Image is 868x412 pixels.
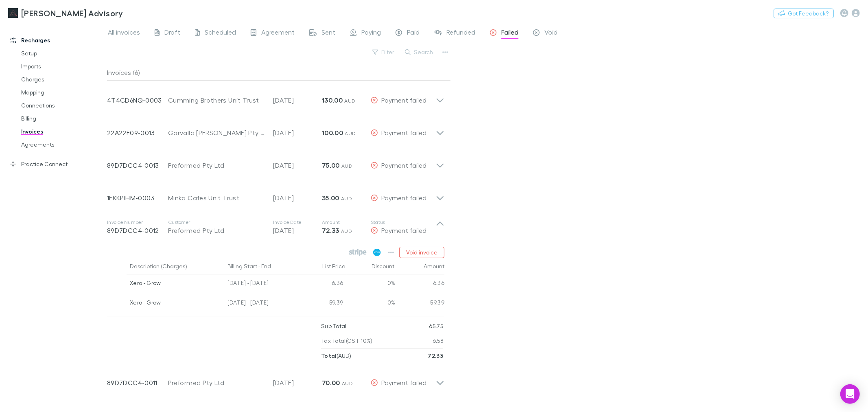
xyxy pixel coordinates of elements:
[2,158,112,171] a: Practice Connect
[544,28,558,39] span: Void
[347,274,396,294] div: 0%
[261,28,295,39] span: Agreement
[273,219,322,226] p: Invoice Date
[13,47,112,60] a: Setup
[225,274,298,294] div: [DATE] - [DATE]
[101,211,451,243] div: Invoice Number89D7DCC4-0012CustomerPreformed Pty LtdInvoice Date[DATE]Amount72.33 AUDStatusPaymen...
[321,352,337,359] strong: Total
[322,96,343,104] strong: 130.00
[273,95,322,105] p: [DATE]
[101,81,451,113] div: 4T4CD6NQ-0003Cumming Brothers Unit Trust[DATE]130.00 AUDPayment failed
[341,195,352,202] span: AUD
[433,333,443,348] p: 6.58
[322,226,339,234] strong: 72.33
[273,160,322,170] p: [DATE]
[381,226,426,234] span: Payment failed
[168,160,265,170] div: Preformed Pty Ltd
[168,128,265,138] div: Gorvalla [PERSON_NAME] Pty Ltd
[429,319,443,333] p: 65.75
[446,28,475,39] span: Refunded
[381,129,426,136] span: Payment failed
[381,96,426,104] span: Payment failed
[273,226,322,235] p: [DATE]
[347,294,396,313] div: 0%
[396,294,445,313] div: 59.39
[108,28,140,39] span: All invoices
[840,384,860,404] div: Open Intercom Messenger
[8,8,18,18] img: Liston Newton Advisory's Logo
[341,163,352,169] span: AUD
[368,47,399,57] button: Filter
[501,28,518,39] span: Failed
[21,8,123,18] h3: [PERSON_NAME] Advisory
[321,348,351,363] p: ( AUD )
[2,34,112,47] a: Recharges
[107,128,168,138] p: 22A22F09-0013
[273,128,322,138] p: [DATE]
[225,294,298,313] div: [DATE] - [DATE]
[322,219,371,226] p: Amount
[273,193,322,203] p: [DATE]
[168,378,265,388] div: Preformed Pty Ltd
[107,193,168,203] p: 1EKKPIHM-0003
[396,274,445,294] div: 6.36
[407,28,420,39] span: Paid
[341,228,352,234] span: AUD
[3,3,128,23] a: [PERSON_NAME] Advisory
[401,47,438,57] button: Search
[273,378,322,388] p: [DATE]
[381,194,426,202] span: Payment failed
[107,226,168,235] p: 89D7DCC4-0012
[322,129,343,137] strong: 100.00
[107,160,168,170] p: 89D7DCC4-0013
[107,219,168,226] p: Invoice Number
[107,95,168,105] p: 4T4CD6NQ-0003
[13,138,112,151] a: Agreements
[168,219,265,226] p: Customer
[168,226,265,235] div: Preformed Pty Ltd
[101,363,451,396] div: 89D7DCC4-0011Preformed Pty Ltd[DATE]70.00 AUDPayment failed
[13,73,112,86] a: Charges
[428,352,443,359] strong: 72.33
[322,161,340,169] strong: 75.00
[361,28,381,39] span: Paying
[371,219,436,226] p: Status
[321,333,373,348] p: Tax Total (GST 10%)
[101,178,451,211] div: 1EKKPIHM-0003Minka Cafes Unit Trust[DATE]35.00 AUDPayment failed
[321,319,347,333] p: Sub Total
[130,294,221,311] div: Xero - Grow
[399,247,444,258] button: Void invoice
[381,379,426,386] span: Payment failed
[13,99,112,112] a: Connections
[130,274,221,291] div: Xero - Grow
[381,161,426,169] span: Payment failed
[13,60,112,73] a: Imports
[345,130,356,136] span: AUD
[205,28,236,39] span: Scheduled
[345,98,356,104] span: AUD
[13,112,112,125] a: Billing
[342,380,353,386] span: AUD
[322,194,339,202] strong: 35.00
[13,125,112,138] a: Invoices
[774,9,834,18] button: Got Feedback?
[322,379,340,387] strong: 70.00
[13,86,112,99] a: Mapping
[164,28,180,39] span: Draft
[321,28,335,39] span: Sent
[168,193,265,203] div: Minka Cafes Unit Trust
[298,274,347,294] div: 6.36
[101,146,451,178] div: 89D7DCC4-0013Preformed Pty Ltd[DATE]75.00 AUDPayment failed
[298,294,347,313] div: 59.39
[107,378,168,388] p: 89D7DCC4-0011
[101,113,451,146] div: 22A22F09-0013Gorvalla [PERSON_NAME] Pty Ltd[DATE]100.00 AUDPayment failed
[168,95,265,105] div: Cumming Brothers Unit Trust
